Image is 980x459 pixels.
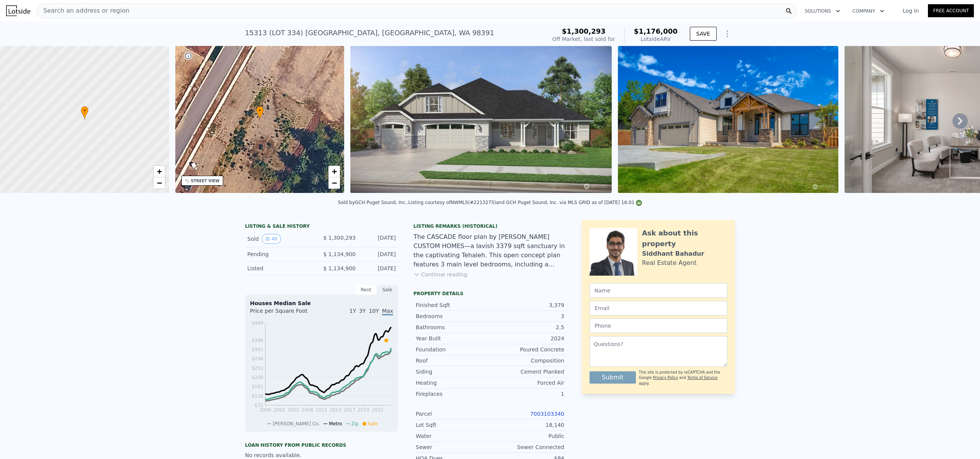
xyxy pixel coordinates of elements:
div: Bedrooms [416,312,490,320]
button: SAVE [690,27,717,41]
a: Zoom in [328,166,340,177]
span: Sale [368,421,378,426]
a: Zoom in [154,166,165,177]
div: Roof [416,357,490,364]
div: Property details [413,291,567,297]
div: Cement Planked [490,368,564,376]
tspan: $469 [252,320,263,326]
span: 1Y [350,308,356,314]
a: Log In [893,7,928,15]
span: − [157,178,162,188]
div: [DATE] [362,234,396,244]
tspan: $251 [252,366,263,371]
a: Terms of Service [687,376,717,380]
div: • [81,106,88,119]
span: 3Y [359,308,366,314]
div: Sold by GCH Puget Sound, Inc. . [338,200,408,205]
div: 15313 (LOT 334) [GEOGRAPHIC_DATA] , [GEOGRAPHIC_DATA] , WA 98391 [245,28,494,38]
div: Loan history from public records [245,442,398,448]
div: LISTING & SALE HISTORY [245,223,398,231]
div: Pending [247,250,315,258]
div: Sold [247,234,315,244]
a: Free Account [928,4,974,17]
tspan: $206 [252,375,263,380]
div: No records available. [245,451,398,459]
span: $ 1,300,293 [323,235,356,241]
div: Listing Remarks (Historical) [413,223,567,229]
tspan: 2011 [315,407,327,413]
tspan: 2008 [302,407,314,413]
div: Lotside ARV [634,35,678,43]
a: Zoom out [154,177,165,189]
span: • [256,107,264,114]
img: Sale: 148772782 Parcel: 121392709 [618,46,838,193]
span: $1,176,000 [634,27,678,35]
div: Year Built [416,335,490,342]
div: [DATE] [362,250,396,258]
tspan: $116 [252,394,263,399]
a: Privacy Policy [653,376,678,380]
input: Name [590,283,727,298]
div: • [256,106,264,119]
a: 7003103340 [530,411,564,417]
a: Zoom out [328,177,340,189]
button: Solutions [799,4,846,18]
button: View historical data [262,234,281,244]
div: Sewer Connected [490,443,564,451]
tspan: 2005 [287,407,299,413]
div: Poured Concrete [490,346,564,353]
span: [PERSON_NAME] Co. [273,421,320,426]
div: This site is protected by reCAPTCHA and the Google and apply. [639,370,727,386]
div: Finished Sqft [416,301,490,309]
div: 18,140 [490,421,564,429]
button: Submit [590,371,636,384]
div: Real Estate Agent [642,258,697,268]
img: NWMLS Logo [636,200,642,206]
div: Forced Air [490,379,564,387]
div: Ask about this property [642,228,727,249]
button: Continue reading [413,271,467,278]
div: STREET VIEW [191,178,220,184]
div: Listed [247,265,315,272]
tspan: $296 [252,356,263,361]
button: Show Options [720,26,735,41]
div: Price per Square Foot [250,307,322,319]
div: 2.5 [490,323,564,331]
div: Sale [377,285,398,295]
div: 2024 [490,335,564,342]
span: Zip [351,421,359,426]
div: Sewer [416,443,490,451]
div: Siddhant Bahadur [642,249,704,258]
span: 10Y [369,308,379,314]
div: 3 [490,312,564,320]
div: Water [416,432,490,440]
img: Lotside [6,5,30,16]
tspan: $341 [252,347,263,352]
tspan: $161 [252,384,263,389]
tspan: $386 [252,338,263,343]
div: Parcel [416,410,490,418]
tspan: 2017 [344,407,356,413]
div: Rent [355,285,377,295]
tspan: 2000 [260,407,271,413]
tspan: 2014 [330,407,341,413]
tspan: 2019 [358,407,369,413]
tspan: 2022 [372,407,384,413]
tspan: 2002 [273,407,285,413]
div: The CASCADE floor plan by [PERSON_NAME] CUSTOM HOMES—a lavish 3379 sqft sanctuary in the captivat... [413,232,567,269]
div: Fireplaces [416,390,490,398]
span: + [332,167,337,176]
div: Listing courtesy of NWMLS (#2213275) and GCH Puget Sound, Inc. via MLS GRID as of [DATE] 16:01 [408,200,642,205]
tspan: $71 [255,403,263,408]
div: Composition [490,357,564,364]
input: Email [590,301,727,315]
div: 3,379 [490,301,564,309]
button: Company [846,4,890,18]
span: $ 1,134,900 [323,265,356,271]
div: [DATE] [362,265,396,272]
div: Off Market, last sold for [552,35,615,43]
div: Siding [416,368,490,376]
input: Phone [590,319,727,333]
div: 1 [490,390,564,398]
span: Search an address or region [37,6,129,15]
